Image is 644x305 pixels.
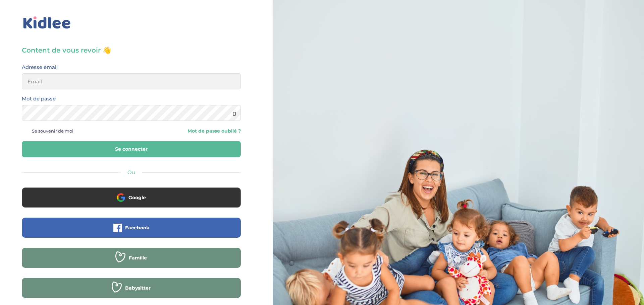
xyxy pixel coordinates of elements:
[32,127,73,135] span: Se souvenir de moi
[136,128,240,134] a: Mot de passe oublié ?
[22,63,58,72] label: Adresse email
[22,187,241,208] button: Google
[127,169,135,175] span: Ou
[22,46,241,55] h3: Content de vous revoir 👋
[22,229,241,235] a: Facebook
[22,141,241,157] button: Se connecter
[125,224,149,231] span: Facebook
[125,285,151,291] span: Babysitter
[22,94,56,103] label: Mot de passe
[22,278,241,298] button: Babysitter
[22,259,241,265] a: Famille
[117,193,125,202] img: google.png
[22,199,241,205] a: Google
[129,254,147,261] span: Famille
[22,218,241,238] button: Facebook
[113,224,122,232] img: facebook.png
[22,73,241,89] input: Email
[128,194,146,201] span: Google
[22,289,241,296] a: Babysitter
[22,15,72,30] img: logo_kidlee_bleu
[22,248,241,268] button: Famille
